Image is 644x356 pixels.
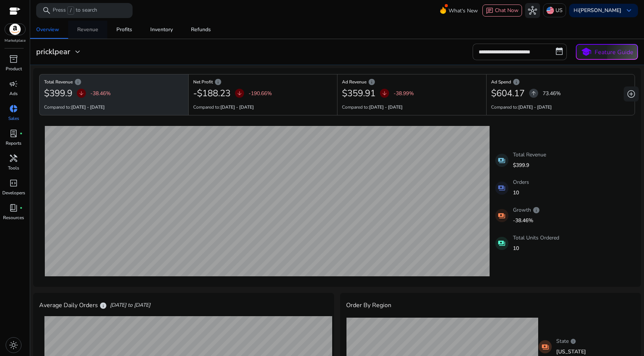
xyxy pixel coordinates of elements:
[9,341,18,350] span: light_mode
[624,86,639,101] button: add_circle
[346,302,391,309] h4: Order By Region
[44,104,105,111] p: Compared to:
[513,189,529,197] p: 10
[9,90,18,97] p: Ads
[78,90,84,96] span: arrow_downward
[627,89,636,98] span: add_circle
[8,165,19,171] p: Tools
[2,189,25,196] p: Developers
[513,78,520,86] span: info
[528,6,537,15] span: hub
[543,89,561,97] p: 73.46%
[513,206,540,214] p: Growth
[71,104,105,110] b: [DATE] - [DATE]
[556,348,586,356] p: [US_STATE]
[491,88,525,99] h2: $604.17
[77,27,98,32] div: Revenue
[110,301,150,309] span: [DATE] to [DATE]
[193,81,333,83] h6: Net Profit
[394,89,414,97] p: -38.99%
[342,81,482,83] h6: Ad Revenue
[531,90,537,96] span: arrow_upward
[5,24,25,35] img: amazon.svg
[495,237,508,250] mat-icon: payments
[579,7,621,14] b: [PERSON_NAME]
[220,104,254,110] b: [DATE] - [DATE]
[36,27,59,32] div: Overview
[495,182,508,195] mat-icon: payments
[525,3,540,18] button: hub
[214,78,222,86] span: info
[495,209,508,222] mat-icon: payments
[495,7,519,14] span: Chat Now
[193,104,254,111] p: Compared to:
[193,88,230,99] h2: -$188.23
[491,104,552,111] p: Compared to:
[9,104,18,113] span: donut_small
[6,140,21,147] p: Reports
[9,55,18,64] span: inventory_2
[449,4,478,17] span: What's New
[513,217,540,224] p: -38.46%
[39,302,107,309] h4: Average Daily Orders
[491,81,630,83] h6: Ad Spend
[3,214,24,221] p: Resources
[9,203,18,212] span: book_4
[576,44,638,60] button: schoolFeature Guide
[44,81,184,83] h6: Total Revenue
[482,5,522,17] button: chatChat Now
[67,6,74,15] span: /
[191,27,211,32] div: Refunds
[513,161,546,169] p: $399.9
[574,8,621,13] p: Hi
[9,129,18,138] span: lab_profile
[9,179,18,188] span: code_blocks
[556,337,586,345] p: State
[486,7,493,15] span: chat
[20,206,23,209] span: fiber_manual_record
[90,89,111,97] p: -38.46%
[518,104,552,110] b: [DATE] - [DATE]
[570,338,576,344] span: info
[20,132,23,135] span: fiber_manual_record
[99,302,107,309] span: info
[237,90,243,96] span: arrow_downward
[513,178,529,186] p: Orders
[8,115,19,122] p: Sales
[513,234,559,242] p: Total Units Ordered
[53,6,97,15] p: Press to search
[368,78,375,86] span: info
[495,154,508,167] mat-icon: payments
[546,7,554,14] img: us.svg
[36,47,70,56] h3: pricklpear
[555,4,563,17] p: US
[44,88,72,99] h2: $399.9
[116,27,132,32] div: Profits
[342,104,403,111] p: Compared to:
[581,47,592,58] span: school
[342,88,375,99] h2: $359.91
[150,27,173,32] div: Inventory
[9,79,18,88] span: campaign
[42,6,51,15] span: search
[533,206,540,214] span: info
[513,244,559,252] p: 10
[74,78,82,86] span: info
[73,47,82,56] span: expand_more
[6,65,22,72] p: Product
[595,48,633,57] p: Feature Guide
[369,104,403,110] b: [DATE] - [DATE]
[5,38,26,44] p: Marketplace
[249,89,272,97] p: -190.66%
[513,151,546,159] p: Total Revenue
[9,154,18,163] span: handyman
[539,340,552,353] mat-icon: payments
[382,90,388,96] span: arrow_downward
[624,6,633,15] span: keyboard_arrow_down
